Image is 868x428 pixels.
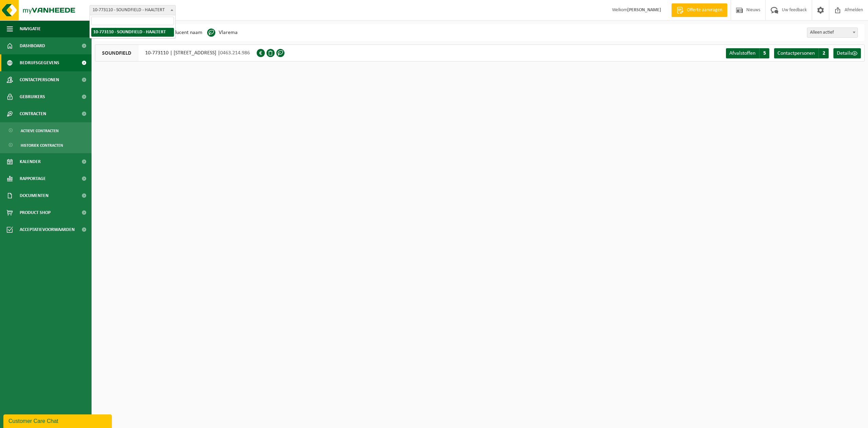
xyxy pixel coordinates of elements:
span: 2 [818,48,829,58]
span: Kalender [20,153,41,170]
div: 10-773110 | [STREET_ADDRESS] | [95,44,257,61]
iframe: chat widget [3,413,113,428]
a: Historiek contracten [2,139,90,151]
span: Contactpersonen [777,51,815,56]
span: Navigatie [20,20,41,37]
span: Contactpersonen [20,71,59,88]
span: Gebruikers [20,88,45,105]
span: Alleen actief [807,28,857,37]
strong: [PERSON_NAME] [627,7,661,13]
span: Historiek contracten [21,139,63,152]
a: Details [833,48,861,58]
span: 10-773110 - SOUNDFIELD - HAALTERT [90,5,176,15]
li: Producent naam [155,28,202,38]
span: Rapportage [20,170,46,187]
span: 10-773110 - SOUNDFIELD - HAALTERT [90,5,175,15]
span: Documenten [20,187,48,204]
a: Contactpersonen 2 [774,48,829,58]
span: 5 [759,48,769,58]
span: Actieve contracten [21,124,59,137]
span: Product Shop [20,204,51,221]
a: Offerte aanvragen [671,3,727,17]
a: Afvalstoffen 5 [726,48,769,58]
a: Actieve contracten [2,124,90,137]
span: Dashboard [20,37,45,54]
li: Vlarema [207,28,238,38]
span: SOUNDFIELD [95,45,138,61]
span: Acceptatievoorwaarden [20,221,75,238]
span: Offerte aanvragen [685,7,724,14]
span: 0463.214.986 [220,50,250,56]
span: Details [837,51,852,56]
li: 10-773110 - SOUNDFIELD - HAALTERT [91,28,174,37]
span: Bedrijfsgegevens [20,54,59,71]
span: Contracten [20,105,46,122]
span: Afvalstoffen [729,51,755,56]
span: Alleen actief [807,28,858,38]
